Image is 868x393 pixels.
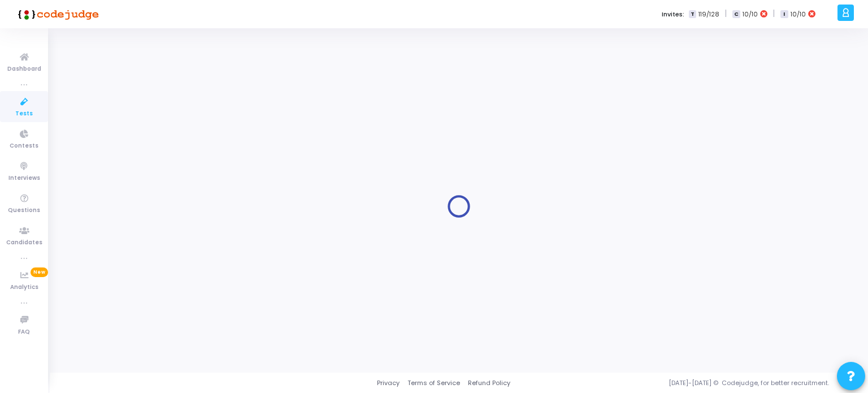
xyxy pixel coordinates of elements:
a: Terms of Service [407,378,460,388]
span: Dashboard [7,64,41,74]
span: | [725,8,727,20]
span: Interviews [8,174,40,183]
span: 10/10 [791,10,806,19]
a: Refund Policy [468,378,510,388]
span: Analytics [10,283,38,292]
label: Invites: [662,10,684,19]
span: I [780,10,788,19]
span: 119/128 [698,10,719,19]
div: [DATE]-[DATE] © Codejudge, for better recruitment. [510,378,854,388]
span: FAQ [18,327,30,337]
span: Contests [10,141,38,151]
span: Tests [15,109,33,119]
span: | [773,8,775,20]
a: Privacy [377,378,400,388]
span: Questions [8,206,40,215]
span: T [689,10,696,19]
span: C [732,10,740,19]
span: Candidates [6,238,42,248]
span: New [31,267,48,277]
span: 10/10 [743,10,758,19]
img: logo [14,3,99,25]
